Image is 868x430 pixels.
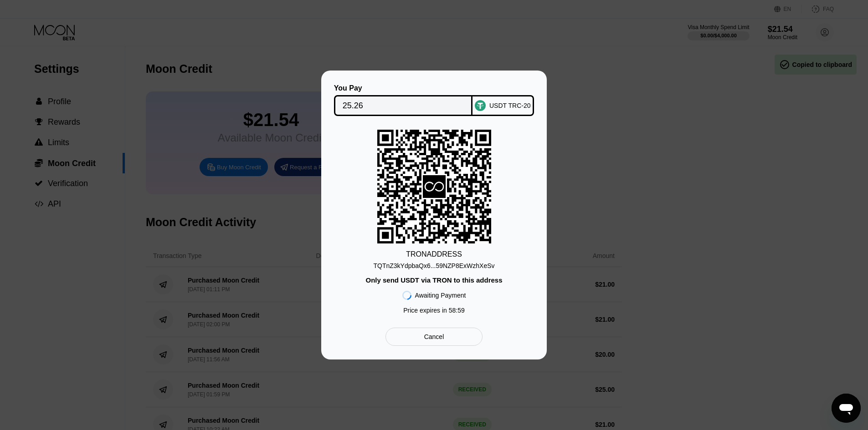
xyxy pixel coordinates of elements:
[424,333,444,341] div: Cancel
[403,307,465,314] div: Price expires in
[334,84,473,92] div: You Pay
[489,102,531,109] div: USDT TRC-20
[373,262,494,269] div: TQTnZ3kYdpbaQx6...59NZP8ExWzhXeSv
[335,84,533,116] div: You PayUSDT TRC-20
[406,250,462,258] div: TRON ADDRESS
[385,328,483,346] div: Cancel
[449,307,465,314] span: 58 : 59
[415,292,466,299] div: Awaiting Payment
[832,394,861,423] iframe: Button to launch messaging window
[373,258,494,269] div: TQTnZ3kYdpbaQx6...59NZP8ExWzhXeSv
[365,276,502,284] div: Only send USDT via TRON to this address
